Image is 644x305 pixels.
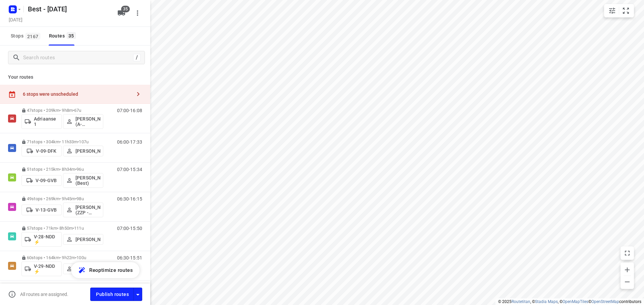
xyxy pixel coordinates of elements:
p: 47 stops • 209km • 9h8m [21,108,103,113]
button: Reoptimize routes [71,262,140,278]
span: 98u [76,196,84,201]
div: / [133,54,141,61]
p: Your routes [8,74,142,81]
a: Routetitan [512,299,530,304]
p: 07:00-15:50 [117,226,142,231]
p: 51 stops • 215km • 8h34m [21,167,103,172]
p: 07:00-16:08 [117,108,142,113]
span: Stops [11,32,42,40]
button: Adriaanse 1 [21,114,62,129]
button: [PERSON_NAME] (Best) [63,173,103,188]
p: 06:30-16:15 [117,196,142,202]
a: OpenStreetMap [591,299,619,304]
input: Search routes [23,53,133,63]
span: 67u [74,108,81,113]
p: V-28-NDD ⚡ [34,234,59,245]
button: V-28-NDD ⚡ [21,232,62,247]
p: V-13-GVB [36,207,57,213]
li: © 2025 , © , © © contributors [498,299,641,304]
button: [PERSON_NAME] [63,263,103,274]
span: Publish routes [96,290,129,299]
p: 71 stops • 304km • 11h33m [21,139,103,144]
span: 96u [76,167,84,172]
span: • [75,255,76,260]
span: • [73,226,74,231]
p: [PERSON_NAME] (ZZP - Best) [75,205,100,215]
p: [PERSON_NAME] (Best) [75,175,100,186]
button: V-09-GVB [21,175,62,186]
span: 107u [79,139,89,144]
div: small contained button group [604,4,634,17]
button: [PERSON_NAME] (ZZP - Best) [63,203,103,217]
p: 07:00-15:34 [117,167,142,172]
span: • [75,196,76,201]
span: Reoptimize routes [89,266,133,275]
span: 100u [76,255,86,260]
span: 35 [121,6,130,12]
div: 6 stops were unscheduled [23,91,131,97]
button: [PERSON_NAME] [63,146,103,156]
p: 06:30-15:51 [117,255,142,260]
p: 49 stops • 269km • 9h45m [21,196,103,201]
span: 2167 [25,33,40,40]
button: 35 [115,6,128,20]
span: • [77,139,79,144]
span: • [73,108,74,113]
span: 35 [67,32,76,39]
button: [PERSON_NAME] (A-flexibleservice - Best - ZZP) [63,114,103,129]
button: V-29-NDD ⚡ [21,261,62,276]
a: Stadia Maps [535,299,558,304]
h5: Project date [6,16,25,23]
p: [PERSON_NAME] [75,237,100,242]
button: [PERSON_NAME] [63,234,103,245]
p: V-29-NDD ⚡ [34,263,59,274]
p: [PERSON_NAME] (A-flexibleservice - Best - ZZP) [75,116,100,127]
button: More [131,6,144,20]
button: Publish routes [90,288,134,301]
a: OpenMapTiles [562,299,588,304]
p: All routes are assigned. [20,292,68,297]
p: V-09-DFK [36,148,56,154]
div: Routes [49,32,78,40]
p: Adriaanse 1 [34,116,59,127]
p: 60 stops • 164km • 9h22m [21,255,103,260]
p: [PERSON_NAME] [75,148,100,154]
span: 111u [74,226,84,231]
button: V-13-GVB [21,205,62,215]
button: V-09-DFK [21,146,62,156]
h5: Rename [25,4,112,14]
div: Driver app settings [134,290,142,298]
p: 06:00-17:33 [117,139,142,145]
p: 57 stops • 71km • 8h50m [21,226,103,231]
p: V-09-GVB [36,178,57,183]
span: • [75,167,76,172]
